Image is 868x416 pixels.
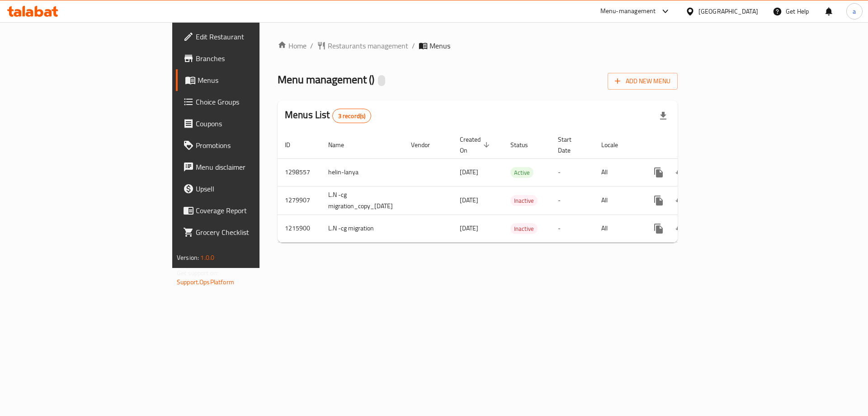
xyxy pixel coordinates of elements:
[328,139,356,150] span: Name
[648,218,670,239] button: more
[177,252,199,263] span: Version:
[285,139,302,150] span: ID
[200,252,214,263] span: 1.0.0
[460,166,478,178] span: [DATE]
[176,113,317,134] a: Coupons
[510,223,538,234] div: Inactive
[177,267,218,279] span: Get support on:
[411,139,442,150] span: Vendor
[278,69,374,90] span: Menu management ( )
[196,53,310,64] span: Branches
[558,134,583,156] span: Start Date
[551,158,594,186] td: -
[670,190,691,211] button: Change Status
[460,194,478,206] span: [DATE]
[196,227,310,238] span: Grocery Checklist
[176,156,317,178] a: Menu disclaimer
[321,158,404,186] td: helin-lanya
[198,75,310,86] span: Menus
[510,224,538,234] span: Inactive
[196,31,310,42] span: Edit Restaurant
[196,205,310,216] span: Coverage Report
[285,108,371,123] h2: Menus List
[429,40,450,51] span: Menus
[176,221,317,243] a: Grocery Checklist
[333,112,371,120] span: 3 record(s)
[196,140,310,151] span: Promotions
[196,118,310,129] span: Coupons
[460,134,492,156] span: Created On
[670,162,691,183] button: Change Status
[608,73,678,90] button: Add New Menu
[176,200,317,221] a: Coverage Report
[317,40,408,51] a: Restaurants management
[648,162,670,183] button: more
[510,139,540,150] span: Status
[321,186,404,215] td: L.N -cg migration_copy_[DATE]
[278,40,678,51] nav: breadcrumb
[196,183,310,194] span: Upsell
[510,167,533,178] div: Active
[594,186,641,215] td: All
[196,96,310,107] span: Choice Groups
[510,196,538,206] span: Inactive
[648,190,670,211] button: more
[196,162,310,172] span: Menu disclaimer
[641,131,742,159] th: Actions
[615,76,670,87] span: Add New Menu
[176,178,317,200] a: Upsell
[594,215,641,242] td: All
[698,6,758,16] div: [GEOGRAPHIC_DATA]
[551,186,594,215] td: -
[460,222,478,234] span: [DATE]
[652,105,674,127] div: Export file
[510,195,538,206] div: Inactive
[600,6,656,17] div: Menu-management
[176,91,317,113] a: Choice Groups
[670,218,691,239] button: Change Status
[594,158,641,186] td: All
[853,6,856,16] span: a
[176,134,317,156] a: Promotions
[321,215,404,242] td: L.N -cg migration
[601,139,630,150] span: Locale
[278,131,742,243] table: enhanced table
[176,48,317,69] a: Branches
[551,215,594,242] td: -
[176,26,317,48] a: Edit Restaurant
[510,167,533,178] span: Active
[177,276,234,288] a: Support.OpsPlatform
[332,109,372,123] div: Total records count
[328,40,408,51] span: Restaurants management
[176,69,317,91] a: Menus
[412,40,415,51] li: /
